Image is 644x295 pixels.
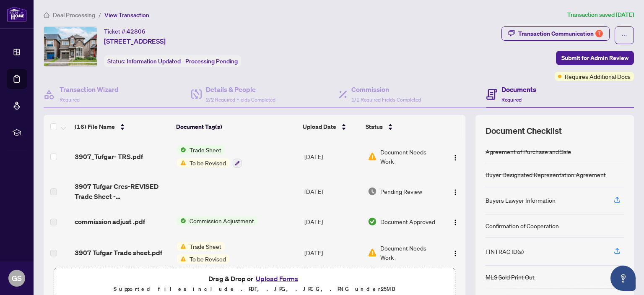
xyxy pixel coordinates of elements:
span: Required [60,97,80,103]
td: [DATE] [301,208,364,235]
th: Document Tag(s) [173,115,300,138]
div: Transaction Communication [518,27,603,40]
img: Document Status [368,248,377,257]
div: Buyers Lawyer Information [486,196,556,205]
button: Status IconCommission Adjustment [177,216,257,225]
span: Document Needs Work [380,147,440,166]
span: Information Updated - Processing Pending [127,57,238,65]
span: ellipsis [621,32,627,38]
img: Document Status [368,187,377,196]
span: Requires Additional Docs [565,72,631,81]
span: Commission Adjustment [186,216,257,225]
span: 42806 [127,28,145,35]
img: Document Status [368,152,377,161]
th: (16) File Name [71,115,173,138]
span: Pending Review [380,187,422,196]
div: MLS Sold Print Out [486,272,535,282]
img: Logo [452,219,459,226]
span: 3907 Tufgar Trade sheet.pdf [75,248,162,258]
span: 3907_Tufgar- TRS.pdf [75,151,143,162]
button: Transaction Communication7 [501,26,610,41]
img: Logo [452,154,459,161]
span: View Transaction [104,11,149,19]
button: Status IconTrade SheetStatus IconTo be Revised [177,242,233,264]
span: 2/2 Required Fields Completed [206,97,275,103]
h4: Commission [351,84,421,94]
button: Submit for Admin Review [556,51,634,65]
span: Drag & Drop or [208,273,301,284]
span: To be Revised [186,254,229,264]
img: Status Icon [177,216,186,225]
div: Status: [104,55,241,67]
span: Document Checklist [486,125,562,137]
h4: Documents [501,84,536,94]
div: FINTRAC ID(s) [486,247,524,256]
li: / [99,10,101,20]
td: [DATE] [301,175,364,208]
span: commission adjust .pdf [75,217,145,227]
img: IMG-W12241252_1.jpg [44,27,97,66]
span: Required [501,97,522,103]
span: Upload Date [303,122,336,131]
button: Status IconTrade SheetStatus IconTo be Revised [177,145,242,168]
img: Logo [452,189,459,196]
button: Logo [449,246,462,259]
div: Buyer Designated Representation Agreement [486,170,606,179]
img: Logo [452,250,459,257]
span: Submit for Admin Review [561,51,628,65]
button: Logo [449,150,462,163]
span: (16) File Name [75,122,115,131]
div: 7 [595,30,603,37]
td: [DATE] [301,138,364,175]
span: Status [366,122,383,131]
span: 1/1 Required Fields Completed [351,97,421,103]
span: Document Approved [380,217,435,226]
div: Agreement of Purchase and Sale [486,147,571,156]
span: Trade Sheet [186,242,225,251]
img: Document Status [368,217,377,226]
span: Document Needs Work [380,243,440,262]
button: Logo [449,215,462,228]
img: Status Icon [177,242,186,251]
div: Confirmation of Cooperation [486,221,559,230]
span: 3907 Tufgar Cres-REVISED Trade Sheet - [PERSON_NAME] 87.pdf [75,181,170,201]
button: Logo [449,185,462,198]
img: Status Icon [177,158,186,167]
span: home [44,12,49,18]
span: Deal Processing [53,11,95,19]
div: Ticket #: [104,26,145,36]
img: Status Icon [177,254,186,264]
article: Transaction saved [DATE] [567,10,634,20]
td: [DATE] [301,235,364,270]
h4: Details & People [206,84,275,94]
th: Status [362,115,441,138]
span: Trade Sheet [186,145,225,154]
button: Upload Forms [253,273,301,284]
span: To be Revised [186,158,229,167]
h4: Transaction Wizard [60,84,119,94]
span: [STREET_ADDRESS] [104,36,166,46]
span: GS [12,272,22,284]
th: Upload Date [299,115,362,138]
button: Open asap [610,266,636,291]
p: Supported files include .PDF, .JPG, .JPEG, .PNG under 25 MB [59,284,450,294]
img: Status Icon [177,145,186,154]
img: logo [7,6,27,22]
